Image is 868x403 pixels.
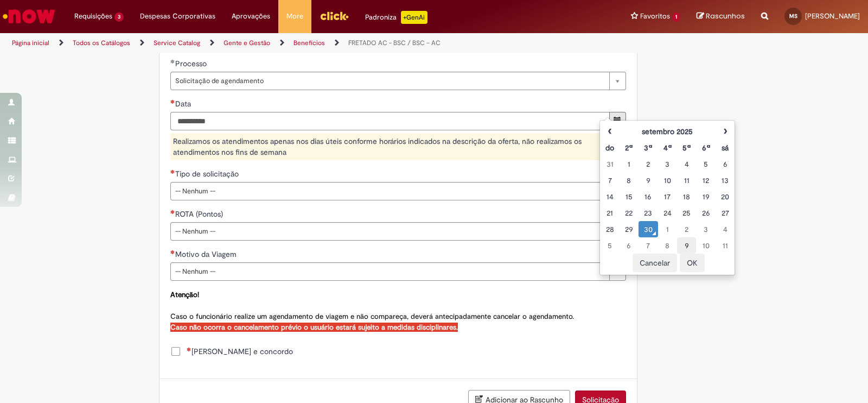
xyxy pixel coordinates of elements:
th: Próximo mês [716,123,735,140]
th: Domingo [600,140,619,156]
span: Necessários [187,347,192,351]
div: 04 October 2025 Saturday [718,224,732,235]
span: Processo [175,59,209,68]
p: +GenAi [401,11,427,24]
div: Padroniza [365,11,427,24]
span: Tipo de solicitação [175,169,241,179]
strong: Caso não ocorra o cancelamento prévio o usuário estará sujeito a medidas disciplinares. [170,323,458,332]
span: Obrigatório Preenchido [170,59,175,64]
strong: Atenção! [170,290,199,299]
th: Quarta-feira [658,140,677,156]
div: 14 September 2025 Sunday [603,191,616,202]
span: ROTA (Pontos) [175,209,225,219]
div: 17 September 2025 Wednesday [661,191,674,202]
a: Benefícios [293,39,325,47]
div: O seletor de data foi aberto.30 September 2025 Tuesday [641,224,655,235]
span: Data [175,99,193,109]
div: 28 September 2025 Sunday [603,224,616,235]
span: Solicitação de agendamento [175,72,604,90]
div: 05 October 2025 Sunday [603,240,616,251]
span: Requisições [74,11,112,22]
div: 18 September 2025 Thursday [680,191,693,202]
div: 07 September 2025 Sunday [603,175,616,186]
div: 15 September 2025 Monday [622,191,636,202]
th: Sábado [716,140,735,156]
th: Mês anterior [600,123,619,140]
a: Página inicial [12,39,49,47]
span: Necessários [170,210,175,214]
span: More [286,11,303,22]
span: Necessários [170,250,175,254]
a: Service Catalog [154,39,200,47]
span: -- Nenhum -- [175,223,604,240]
div: 01 September 2025 Monday [622,159,636,169]
span: Motivo da Viagem [175,249,239,259]
div: 22 September 2025 Monday [622,207,636,218]
div: 10 September 2025 Wednesday [661,175,674,186]
div: 03 October 2025 Friday [699,224,712,235]
span: Rascunhos [706,11,745,21]
div: 09 September 2025 Tuesday [641,175,655,186]
div: 13 September 2025 Saturday [718,175,732,186]
div: 11 September 2025 Thursday [680,175,693,186]
span: Necessários [170,169,175,174]
a: Gente e Gestão [224,39,270,47]
div: 04 September 2025 Thursday [680,159,693,169]
div: Realizamos os atendimentos apenas nos dias úteis conforme horários indicados na descrição da ofer... [170,133,626,160]
div: 16 September 2025 Tuesday [641,191,655,202]
button: OK [680,254,705,272]
a: FRETADO AC - BSC / BSC – AC [348,39,441,47]
div: 02 October 2025 Thursday [680,224,693,235]
div: 02 September 2025 Tuesday [641,159,655,169]
div: 06 September 2025 Saturday [718,159,732,169]
th: Segunda-feira [620,140,639,156]
div: 27 September 2025 Saturday [718,207,732,218]
span: Necessários [170,99,175,104]
th: Terça-feira [639,140,658,156]
div: 05 September 2025 Friday [699,159,712,169]
span: 1 [672,12,680,22]
a: Rascunhos [697,11,745,22]
span: -- Nenhum -- [175,182,604,200]
div: 01 October 2025 Wednesday [661,224,674,235]
a: Todos os Catálogos [73,39,130,47]
div: 21 September 2025 Sunday [603,207,616,218]
div: Escolher data [599,120,735,275]
span: MS [789,12,797,20]
div: 24 September 2025 Wednesday [661,207,674,218]
div: 31 August 2025 Sunday [603,159,616,169]
div: 03 September 2025 Wednesday [661,159,674,169]
div: 11 October 2025 Saturday [718,240,732,251]
div: 08 September 2025 Monday [622,175,636,186]
div: 23 September 2025 Tuesday [641,207,655,218]
img: click_logo_yellow_360x200.png [320,8,349,24]
th: Sexta-feira [696,140,715,156]
span: Favoritos [640,11,670,22]
div: 06 October 2025 Monday [622,240,636,251]
div: 25 September 2025 Thursday [680,207,693,218]
ul: Trilhas de página [8,33,571,53]
button: Cancelar [633,254,677,272]
button: Mostrar calendário para Data [609,112,626,130]
span: [PERSON_NAME] [805,11,860,21]
div: 19 September 2025 Friday [699,191,712,202]
input: Data [170,112,610,130]
img: ServiceNow [1,5,57,27]
span: -- Nenhum -- [175,263,604,280]
span: Despesas Corporativas [140,11,215,22]
div: 08 October 2025 Wednesday [661,240,674,251]
span: 3 [114,12,124,22]
span: [PERSON_NAME] e concordo [187,346,293,357]
div: 10 October 2025 Friday [699,240,712,251]
th: setembro 2025. Alternar mês [620,123,716,140]
span: Caso o funcionário realize um agendamento de viagem e não compareça, deverá antecipadamente cance... [170,290,574,332]
div: 09 October 2025 Thursday [680,240,693,251]
div: 12 September 2025 Friday [699,175,712,186]
div: 26 September 2025 Friday [699,207,712,218]
div: 29 September 2025 Monday [622,224,636,235]
span: Aprovações [232,11,270,22]
div: 20 September 2025 Saturday [718,191,732,202]
div: 07 October 2025 Tuesday [641,240,655,251]
th: Quinta-feira [677,140,696,156]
